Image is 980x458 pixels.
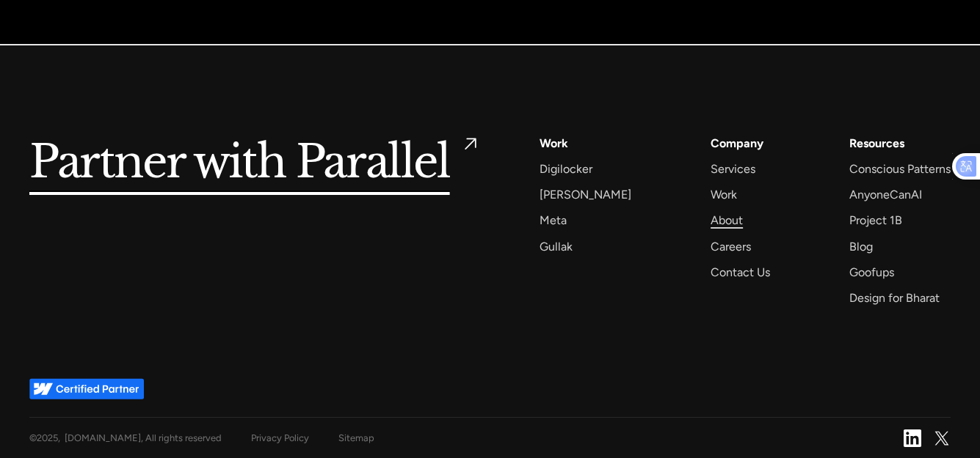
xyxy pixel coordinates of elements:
[29,133,450,193] h5: Partner with Parallel
[29,133,481,193] a: Partner with Parallel
[540,210,567,230] a: Meta
[37,432,58,443] span: 2025
[711,210,743,230] a: About
[540,159,592,179] a: Digilocker
[711,185,737,204] a: Work
[711,159,755,179] a: Services
[540,185,631,204] a: [PERSON_NAME]
[849,237,873,256] a: Blog
[849,185,922,204] a: AnyoneCanAI
[251,429,309,446] div: Privacy Policy
[540,133,568,153] a: Work
[338,429,374,447] a: Sitemap
[29,429,222,447] div: © , [DOMAIN_NAME], All rights reserved
[849,262,894,282] a: Goofups
[849,210,902,230] a: Project 1B
[849,159,951,179] a: Conscious Patterns
[338,429,374,446] div: Sitemap
[849,288,940,308] a: Design for Bharat
[540,237,573,256] a: Gullak
[849,133,904,153] div: Resources
[251,429,309,447] a: Privacy Policy
[711,237,751,256] a: Careers
[711,262,770,282] a: Contact Us
[711,133,763,153] a: Company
